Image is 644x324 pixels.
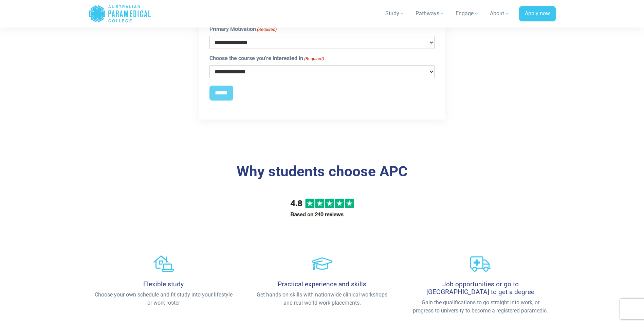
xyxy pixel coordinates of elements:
label: Choose the course you're interested in [209,54,324,62]
img: Trustpilot rating [285,196,359,220]
p: Get hands-on skills with nationwide clinical workshops and real-world work placements. [252,291,392,307]
span: (Required) [256,26,277,33]
h3: Why students choose APC [124,163,521,180]
a: Apply now [519,6,556,22]
h4: Job opportunities or go to [GEOGRAPHIC_DATA] to get a degree [411,280,550,296]
label: Primary Motivation [209,25,277,33]
a: Study [381,4,409,23]
a: About [486,4,514,23]
a: Pathways [411,4,449,23]
h4: Flexible study [94,280,234,288]
h4: Practical experience and skills [252,280,392,288]
p: Choose your own schedule and fit study into your lifestyle or work roster [94,291,234,307]
a: Australian Paramedical College [89,3,151,25]
span: (Required) [303,55,324,62]
p: Gain the qualifications to go straight into work, or progress to university to become a registere... [411,299,550,315]
a: Engage [452,4,483,23]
